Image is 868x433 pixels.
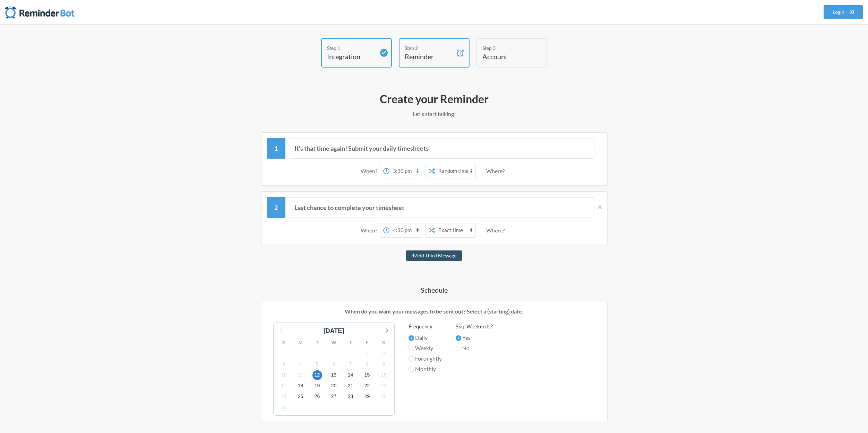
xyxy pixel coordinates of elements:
[456,334,493,342] label: Yes
[359,337,376,348] div: F
[289,197,594,218] input: Message
[279,392,289,401] span: Wednesday, September 24, 2025
[346,359,355,369] span: Sunday, September 7, 2025
[329,370,339,380] span: Saturday, September 13, 2025
[346,370,355,380] span: Sunday, September 14, 2025
[296,359,306,369] span: Thursday, September 4, 2025
[456,346,461,351] input: No
[379,370,389,380] span: Tuesday, September 16, 2025
[362,348,372,358] span: Monday, September 1, 2025
[312,359,322,369] span: Friday, September 5, 2025
[346,381,355,391] span: Sunday, September 21, 2025
[361,164,380,178] div: When?
[233,110,635,118] p: Let's start talking!
[409,365,442,373] label: Monthly
[482,52,531,61] h4: Account
[321,326,347,336] div: [DATE]
[409,366,414,372] input: Monthly
[276,337,292,348] div: S
[266,307,602,316] p: When do you want your messages to be sent out? Select a (starting) date.
[486,164,507,178] div: Where?
[326,337,342,348] div: W
[361,223,380,238] div: When?
[405,44,453,52] div: Step 2
[379,359,389,369] span: Tuesday, September 9, 2025
[379,381,389,391] span: Tuesday, September 23, 2025
[824,5,863,19] a: Login
[486,223,507,238] div: Where?
[279,381,289,391] span: Wednesday, September 17, 2025
[409,322,442,330] label: Frequency:
[289,138,594,159] input: Message
[379,392,389,401] span: Tuesday, September 30, 2025
[312,381,322,391] span: Friday, September 19, 2025
[456,335,461,341] input: Yes
[409,356,414,362] input: Fortnightly
[346,392,355,401] span: Sunday, September 28, 2025
[312,392,322,401] span: Friday, September 26, 2025
[5,5,75,19] img: Reminder Bot
[379,348,389,358] span: Tuesday, September 2, 2025
[409,354,442,363] label: Fortnightly
[362,381,372,391] span: Monday, September 22, 2025
[406,250,462,261] button: Add Third Message
[312,370,322,380] span: Friday, September 12, 2025
[279,403,289,412] span: Wednesday, October 1, 2025
[296,381,306,391] span: Thursday, September 18, 2025
[296,370,306,380] span: Thursday, September 11, 2025
[329,359,339,369] span: Saturday, September 6, 2025
[327,52,376,61] h4: Integration
[456,322,493,330] label: Skip Weekends?
[376,337,392,348] div: S
[233,92,635,106] h2: Create your Reminder
[362,359,372,369] span: Monday, September 8, 2025
[342,337,359,348] div: T
[296,392,306,401] span: Thursday, September 25, 2025
[409,344,442,352] label: Weekly
[327,44,376,52] div: Step 1
[409,334,442,342] label: Daily
[409,335,414,341] input: Daily
[233,285,635,295] h4: Schedule
[329,381,339,391] span: Saturday, September 20, 2025
[309,337,326,348] div: T
[279,359,289,369] span: Wednesday, September 3, 2025
[292,337,309,348] div: M
[482,44,531,52] div: Step 3
[405,52,453,61] h4: Reminder
[279,370,289,380] span: Wednesday, September 10, 2025
[362,392,372,401] span: Monday, September 29, 2025
[456,344,493,352] label: No
[329,392,339,401] span: Saturday, September 27, 2025
[409,346,414,351] input: Weekly
[362,370,372,380] span: Monday, September 15, 2025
